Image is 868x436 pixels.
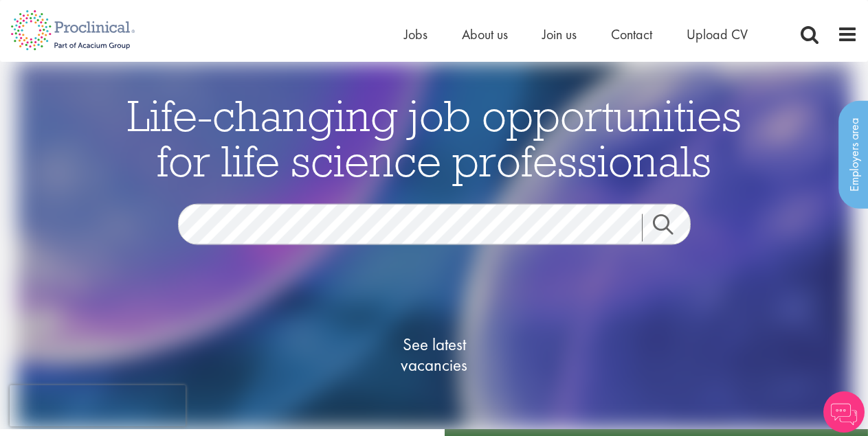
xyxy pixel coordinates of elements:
a: Upload CV [687,25,748,43]
a: Jobs [404,25,427,43]
span: Life-changing job opportunities for life science professionals [127,88,742,188]
a: See latestvacancies [366,279,503,431]
span: See latest vacancies [366,334,503,376]
a: Contact [611,25,652,43]
a: About us [462,25,508,43]
iframe: reCAPTCHA [10,385,186,426]
img: candidate home [16,62,852,429]
img: Chatbot [823,391,865,433]
a: Job search submit button [642,214,701,242]
a: Join us [542,25,577,43]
